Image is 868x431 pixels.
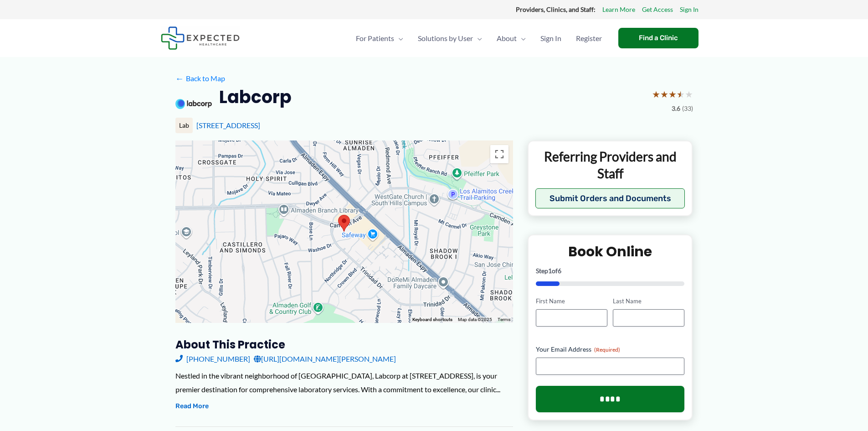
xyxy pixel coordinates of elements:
[558,267,561,275] span: 6
[516,5,596,13] strong: Providers, Clinics, and Staff:
[418,22,473,54] span: Solutions by User
[175,401,209,412] button: Read More
[178,311,208,323] a: Open this area in Google Maps (opens a new window)
[489,22,533,54] a: AboutMenu Toggle
[536,297,607,306] label: First Name
[652,86,660,103] span: ★
[458,317,492,322] span: Map data ©2025
[536,243,685,260] h2: Book Online
[535,148,685,182] p: Referring Providers and Staff
[576,22,602,54] span: Register
[412,317,452,323] button: Keyboard shortcuts
[517,22,526,54] span: Menu Toggle
[680,4,699,16] a: Sign In
[356,22,394,54] span: For Patients
[175,118,193,133] div: Lab
[394,22,403,54] span: Menu Toggle
[161,26,240,50] img: Expected Healthcare Logo - side, dark font, small
[642,4,673,16] a: Get Access
[548,267,552,275] span: 1
[411,22,489,54] a: Solutions by UserMenu Toggle
[677,86,685,103] span: ★
[685,86,693,103] span: ★
[536,345,685,354] label: Your Email Address
[490,145,508,163] button: Toggle fullscreen view
[569,22,609,54] a: Register
[196,121,260,130] a: [STREET_ADDRESS]
[668,86,677,103] span: ★
[254,352,396,366] a: [URL][DOMAIN_NAME][PERSON_NAME]
[613,297,684,306] label: Last Name
[533,22,569,54] a: Sign In
[660,86,668,103] span: ★
[497,22,517,54] span: About
[672,103,680,114] span: 3.6
[618,28,699,48] a: Find a Clinic
[594,346,620,353] span: (Required)
[682,103,693,114] span: (33)
[535,188,685,208] button: Submit Orders and Documents
[602,4,635,16] a: Learn More
[536,268,685,274] p: Step of
[178,311,208,323] img: Google
[540,22,561,54] span: Sign In
[175,352,250,366] a: [PHONE_NUMBER]
[175,338,513,352] h3: About this practice
[498,317,510,322] a: Terms (opens in new tab)
[349,22,411,54] a: For PatientsMenu Toggle
[175,72,225,85] a: ←Back to Map
[175,369,513,396] div: Nestled in the vibrant neighborhood of [GEOGRAPHIC_DATA], Labcorp at [STREET_ADDRESS], is your pr...
[349,22,609,54] nav: Primary Site Navigation
[473,22,482,54] span: Menu Toggle
[219,86,292,108] h2: Labcorp
[175,74,184,83] span: ←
